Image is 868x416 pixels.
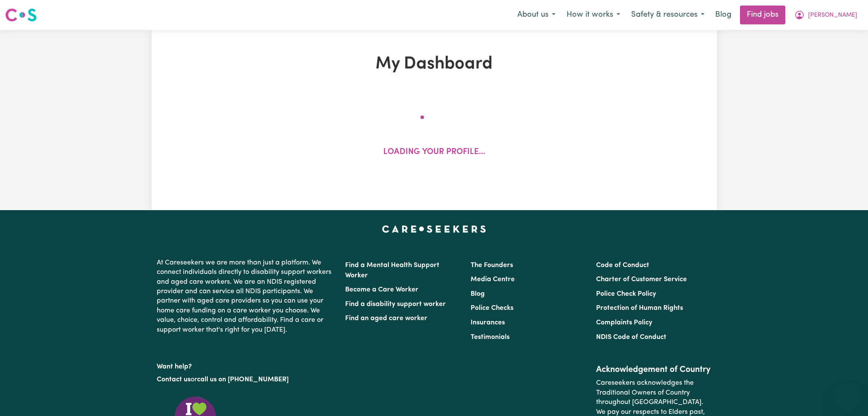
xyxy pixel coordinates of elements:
button: Safety & resources [626,6,710,24]
a: The Founders [471,262,513,269]
a: Media Centre [471,276,515,283]
a: Contact us [157,376,191,383]
a: Blog [710,6,737,24]
a: Find a Mental Health Support Worker [345,262,439,279]
p: Loading your profile... [383,146,485,159]
a: Become a Care Worker [345,286,418,293]
span: [PERSON_NAME] [808,11,857,20]
a: Complaints Policy [596,319,652,326]
a: Find jobs [740,6,785,24]
button: About us [512,6,561,24]
p: At Careseekers we are more than just a platform. We connect individuals directly to disability su... [157,255,335,338]
a: Protection of Human Rights [596,305,683,312]
a: Police Checks [471,305,513,312]
button: My Account [789,6,863,24]
a: Blog [471,291,485,297]
a: Testimonials [471,334,510,341]
button: How it works [561,6,626,24]
a: Code of Conduct [596,262,649,269]
a: call us on [PHONE_NUMBER] [197,376,289,383]
h2: Acknowledgement of Country [596,365,711,375]
p: Want help? [157,359,335,371]
p: or [157,371,335,388]
img: Careseekers logo [5,7,37,23]
a: Careseekers logo [5,5,37,25]
a: NDIS Code of Conduct [596,334,666,341]
a: Careseekers home page [382,226,486,232]
a: Police Check Policy [596,291,656,297]
iframe: Button to launch messaging window [834,382,861,409]
h1: My Dashboard [251,54,617,74]
a: Find an aged care worker [345,315,427,322]
a: Charter of Customer Service [596,276,687,283]
a: Find a disability support worker [345,301,446,308]
a: Insurances [471,319,505,326]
